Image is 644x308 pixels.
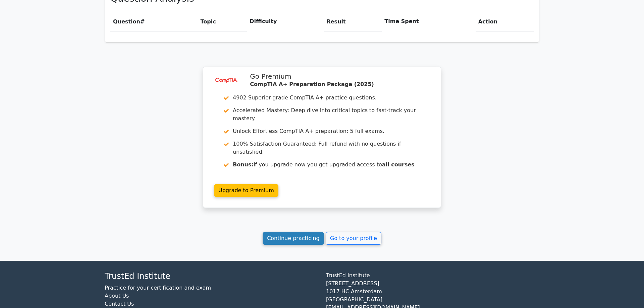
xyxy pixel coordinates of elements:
[326,232,381,245] a: Go to your profile
[476,12,534,31] th: Action
[214,184,278,197] a: Upgrade to Premium
[382,12,475,31] th: Time Spent
[105,272,318,281] h4: TrustEd Institute
[105,285,211,291] a: Practice for your certification and exam
[105,301,134,307] a: Contact Us
[113,18,140,25] span: Question
[110,12,198,31] th: #
[105,293,129,299] a: About Us
[247,12,324,31] th: Difficulty
[324,12,382,31] th: Result
[198,12,247,31] th: Topic
[263,232,324,245] a: Continue practicing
